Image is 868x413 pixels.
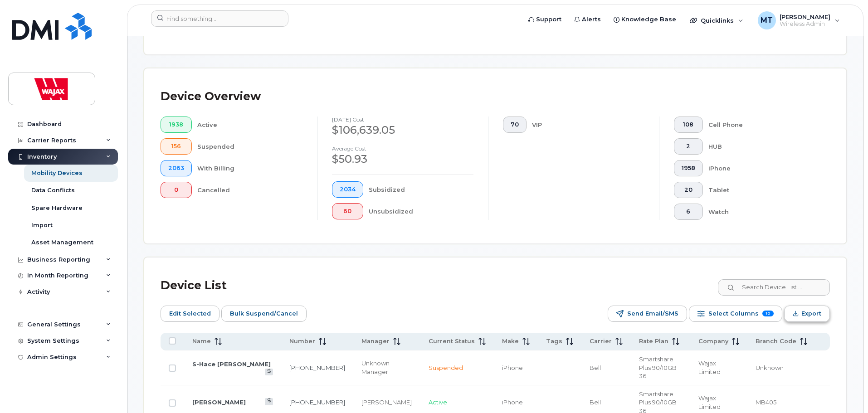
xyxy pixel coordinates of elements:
[639,355,677,379] span: Smartshare Plus 90/10GB 36
[708,160,816,176] div: iPhone
[718,279,830,296] input: Search Device List ...
[332,203,363,219] button: 60
[168,186,184,194] span: 0
[639,337,668,345] span: Rate Plan
[197,117,303,133] div: Active
[332,146,473,151] h4: Average cost
[674,204,703,220] button: 6
[369,203,474,219] div: Unsubsidized
[161,274,227,297] div: Device List
[332,122,473,138] div: $106,639.05
[522,10,568,29] a: Support
[608,306,687,322] button: Send Email/SMS
[511,121,519,128] span: 70
[708,117,816,133] div: Cell Phone
[332,117,473,122] h4: [DATE] cost
[289,398,345,406] a: [PHONE_NUMBER]
[621,15,676,24] span: Knowledge Base
[708,182,816,198] div: Tablet
[674,117,703,133] button: 108
[698,394,721,410] span: Wajax Limited
[784,306,830,322] button: Export
[698,337,728,345] span: Company
[682,143,695,150] span: 2
[265,369,273,375] a: View Last Bill
[429,337,475,345] span: Current Status
[169,307,211,321] span: Edit Selected
[761,15,773,26] span: MT
[682,121,695,128] span: 108
[265,398,273,405] a: View Last Bill
[361,359,412,376] div: Unknown Manager
[674,182,703,198] button: 20
[168,143,184,150] span: 156
[536,15,561,24] span: Support
[682,186,695,194] span: 20
[682,165,695,172] span: 1958
[683,11,750,29] div: Quicklinks
[590,364,601,371] span: Bell
[582,15,601,24] span: Alerts
[369,181,474,198] div: Subsidized
[340,186,356,193] span: 2034
[192,360,271,368] a: S-Hace [PERSON_NAME]
[674,160,703,176] button: 1958
[502,337,519,345] span: Make
[361,398,412,407] div: [PERSON_NAME]
[197,182,303,198] div: Cancelled
[221,306,307,322] button: Bulk Suspend/Cancel
[607,10,683,29] a: Knowledge Base
[429,364,463,371] span: Suspended
[762,311,774,316] span: 10
[674,138,703,155] button: 2
[756,398,776,406] span: MB405
[532,117,645,133] div: VIP
[197,160,303,176] div: With Billing
[701,17,734,24] span: Quicklinks
[708,204,816,220] div: Watch
[151,10,288,27] input: Find something...
[756,337,796,345] span: Branch Code
[546,337,562,345] span: Tags
[197,138,303,155] div: Suspended
[429,398,447,406] span: Active
[689,306,782,322] button: Select Columns 10
[801,307,821,321] span: Export
[708,307,759,321] span: Select Columns
[780,13,830,20] span: [PERSON_NAME]
[590,337,612,345] span: Carrier
[340,208,356,215] span: 60
[698,360,721,375] span: Wajax Limited
[168,165,184,172] span: 2063
[502,364,523,371] span: iPhone
[751,11,846,29] div: Michael Tran
[503,117,527,133] button: 70
[289,364,345,371] a: [PHONE_NUMBER]
[161,117,192,133] button: 1938
[161,85,261,108] div: Device Overview
[568,10,607,29] a: Alerts
[161,182,192,198] button: 0
[332,181,363,198] button: 2034
[161,306,219,322] button: Edit Selected
[289,337,315,345] span: Number
[627,307,678,321] span: Send Email/SMS
[168,121,184,128] span: 1938
[161,138,192,155] button: 156
[682,208,695,215] span: 6
[161,160,192,176] button: 2063
[361,337,390,345] span: Manager
[502,398,523,406] span: iPhone
[230,307,298,321] span: Bulk Suspend/Cancel
[332,151,473,167] div: $50.93
[192,337,211,345] span: Name
[780,20,830,28] span: Wireless Admin
[756,364,784,371] span: Unknown
[590,398,601,406] span: Bell
[192,398,246,406] a: [PERSON_NAME]
[708,138,816,155] div: HUB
